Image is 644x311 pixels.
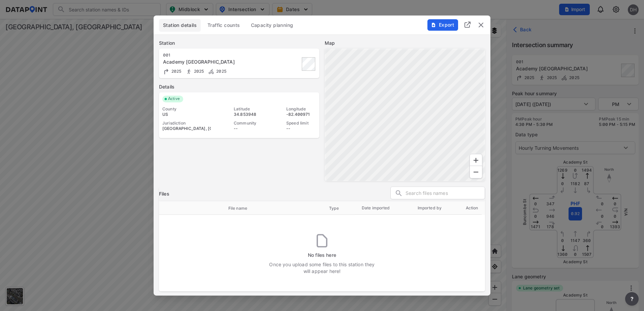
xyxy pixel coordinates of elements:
[629,295,635,303] span: ?
[286,112,316,117] div: -82.400971
[162,112,211,117] div: US
[163,59,266,65] div: Academy St & Buncombe St
[431,22,454,28] span: Export
[234,106,263,112] div: Latitude
[208,68,215,75] img: Bicycle count
[186,68,192,75] img: Pedestrian count
[159,19,485,32] div: basic tabs example
[431,22,436,28] img: File%20-%20Download.70cf71cd.svg
[470,154,482,167] div: Zoom In
[325,40,485,46] label: Map
[472,156,480,164] svg: Zoom In
[268,261,376,275] label: Once you upload some files to this station they will appear here!
[317,234,327,247] img: no_files.b16494d0.svg
[625,292,639,306] button: more
[427,19,458,31] button: Export
[234,112,263,117] div: 34.853948
[286,106,316,112] div: Longitude
[192,69,204,74] span: 2025
[472,168,480,176] svg: Zoom Out
[234,120,263,126] div: Community
[462,201,482,215] th: Action
[397,201,462,215] th: Imported by
[162,106,211,112] div: County
[329,205,348,211] span: Type
[170,69,182,74] span: 2025
[470,166,482,178] div: Zoom Out
[355,201,397,215] th: Date imported
[251,22,293,29] span: Capacity planning
[286,120,316,126] div: Speed limit
[477,21,485,29] img: close.efbf2170.svg
[159,191,169,197] h3: Files
[165,96,183,102] span: Active
[286,126,316,131] div: --
[159,40,319,46] label: Station
[178,252,466,258] label: No files here
[234,126,263,131] div: --
[162,126,211,131] div: [GEOGRAPHIC_DATA], [GEOGRAPHIC_DATA]
[477,21,485,29] button: delete
[228,205,256,211] span: File name
[463,21,472,29] img: full_screen.b7bf9a36.svg
[163,22,197,29] span: Station details
[163,68,170,75] img: Turning count
[215,69,226,74] span: 2025
[163,53,266,58] div: 001
[159,83,319,90] label: Details
[162,120,211,126] div: Jurisdiction
[207,22,240,29] span: Traffic counts
[406,188,485,198] input: Search files names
